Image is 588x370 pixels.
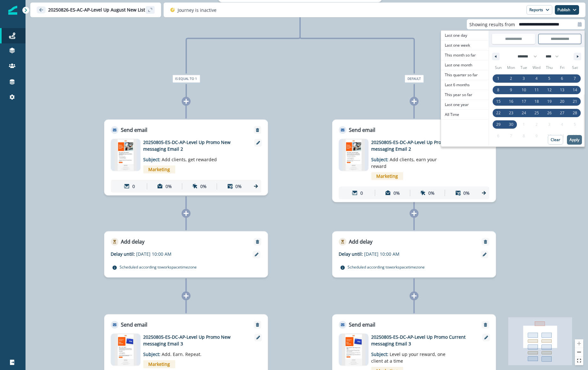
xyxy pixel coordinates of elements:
[441,31,489,40] span: Last one day
[165,183,172,190] p: 0%
[349,126,375,134] p: Send email
[518,84,530,96] button: 10
[441,41,489,50] button: Last one week
[569,73,581,84] button: 7
[371,334,473,347] p: 20250805-ES-DC-AP-Level Up Promo Current messaging Email 3
[441,60,489,70] button: Last one month
[441,50,489,60] button: This month so far
[342,139,365,171] img: email asset unavailable
[534,84,539,96] span: 11
[548,135,563,145] button: Clear
[560,96,564,107] span: 20
[556,84,569,96] button: 13
[534,96,539,107] span: 18
[526,5,552,15] button: Reports
[463,190,470,196] p: 0%
[505,96,518,107] button: 16
[569,107,581,119] button: 28
[441,110,489,120] button: All Time
[364,251,444,257] p: [DATE] 10:00 AM
[178,7,217,13] p: Journey is inactive
[441,70,489,80] span: This quarter so far
[496,107,501,119] span: 22
[252,322,262,327] button: Remove
[492,84,505,96] button: 8
[530,96,543,107] button: 18
[371,156,437,169] span: Add clients, earn your reward
[121,126,147,134] p: Send email
[543,107,556,119] button: 26
[480,239,490,244] button: Remove
[405,75,424,83] span: Default
[556,96,569,107] button: 20
[371,347,451,364] p: Subject:
[492,107,505,119] button: 22
[543,96,556,107] button: 19
[172,75,200,83] span: is equal to 1
[505,63,518,73] span: Mon
[543,63,556,73] span: Thu
[143,139,245,152] p: 20250805-ES-DC-AP-Level Up Promo New messaging Email 2
[143,347,223,358] p: Subject:
[111,251,136,257] p: Delay until:
[371,172,403,180] span: Marketing
[560,107,564,119] span: 27
[569,63,581,73] span: Sat
[543,73,556,84] button: 5
[469,21,515,28] p: Showing results from
[535,73,538,84] span: 4
[143,152,223,163] p: Subject:
[505,73,518,84] button: 2
[332,231,496,277] div: Add delayRemoveDelay until:[DATE] 10:00 AMScheduled according toworkspacetimezone
[518,96,530,107] button: 17
[530,73,543,84] button: 4
[556,73,569,84] button: 6
[534,107,539,119] span: 25
[441,70,489,80] button: This quarter so far
[530,107,543,119] button: 25
[339,251,364,257] p: Delay until:
[125,75,247,83] div: is equal to 1
[505,84,518,96] button: 9
[575,348,583,357] button: zoom out
[496,96,501,107] span: 15
[441,80,489,90] span: Last 6 months
[522,96,526,107] span: 17
[560,84,564,96] span: 13
[530,84,543,96] button: 11
[510,73,512,84] span: 2
[556,63,569,73] span: Fri
[570,138,579,142] p: Apply
[505,119,518,130] button: 30
[505,107,518,119] button: 23
[492,96,505,107] button: 15
[143,334,245,347] p: 20250805-ES-DC-AP-Level Up Promo New messaging Email 3
[497,73,499,84] span: 1
[428,190,435,196] p: 0%
[522,107,526,119] span: 24
[509,96,513,107] span: 16
[114,139,137,171] img: email asset unavailable
[37,6,46,13] button: Go back
[574,73,576,84] span: 7
[547,84,552,96] span: 12
[575,357,583,365] button: fit view
[200,183,207,190] p: 0%
[543,84,556,96] button: 12
[146,6,155,14] button: sidebar collapse toggle
[342,334,365,366] img: email asset unavailable
[569,96,581,107] button: 21
[332,119,496,202] div: Send emailRemoveemail asset unavailable20250805-ES-DC-AP-Level Up Promo Current messaging Email 2...
[518,63,530,73] span: Tue
[360,190,363,196] p: 0
[300,3,414,73] g: Edge from 9d9bf146-f720-4b51-8b0f-ac22486aaa7d to node-edge-label39b3b9df-767d-49a4-bbe8-4cc35427...
[252,128,262,132] button: Remove
[509,119,513,130] span: 30
[573,107,577,119] span: 28
[104,231,268,277] div: Add delayRemoveDelay until:[DATE] 10:00 AMScheduled according toworkspacetimezone
[522,84,526,96] span: 10
[120,264,197,270] p: Scheduled according to workspace timezone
